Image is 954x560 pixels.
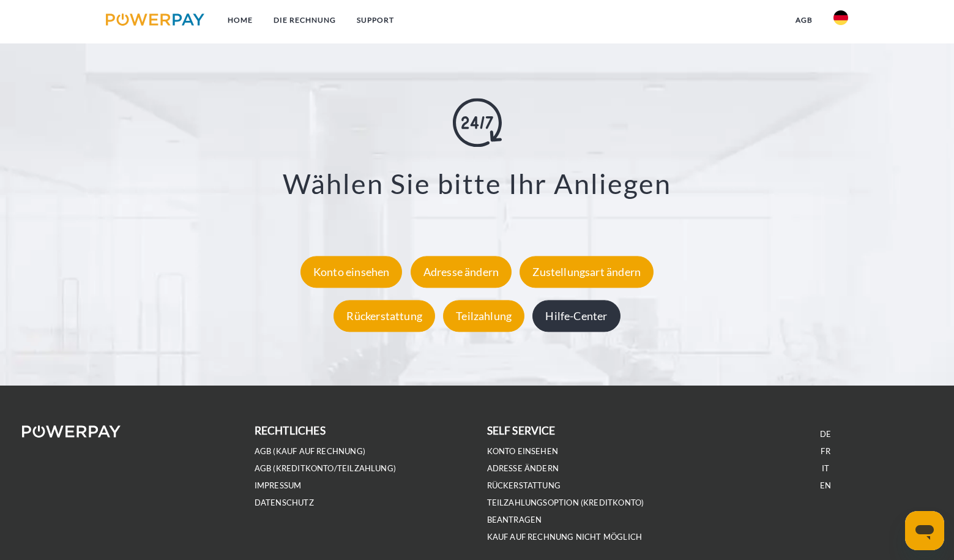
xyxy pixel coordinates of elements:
[263,9,346,31] a: DIE RECHNUNG
[443,300,524,332] div: Teilzahlung
[408,265,515,278] a: Adresse ändern
[300,256,403,288] div: Konto einsehen
[217,9,263,31] a: Home
[255,463,396,474] a: AGB (Kreditkonto/Teilzahlung)
[833,10,848,25] img: de
[487,463,559,474] a: Adresse ändern
[297,265,406,278] a: Konto einsehen
[487,498,644,525] a: Teilzahlungsoption (KREDITKONTO) beantragen
[516,265,657,278] a: Zustellungsart ändern
[22,425,121,438] img: logo-powerpay-white.svg
[106,13,204,26] img: logo-powerpay.svg
[487,446,559,457] a: Konto einsehen
[255,498,314,508] a: DATENSCHUTZ
[487,532,643,542] a: Kauf auf Rechnung nicht möglich
[63,167,891,201] h3: Wählen Sie bitte Ihr Anliegen
[346,9,404,31] a: SUPPORT
[820,480,831,491] a: EN
[255,424,326,437] b: rechtliches
[334,300,435,332] div: Rückerstattung
[529,309,623,323] a: Hilfe-Center
[255,446,365,457] a: AGB (Kauf auf Rechnung)
[532,300,620,332] div: Hilfe-Center
[785,9,823,31] a: agb
[440,309,527,323] a: Teilzahlung
[822,463,829,474] a: IT
[330,309,438,323] a: Rückerstattung
[821,446,830,457] a: FR
[453,99,502,147] img: online-shopping.svg
[820,429,831,439] a: DE
[255,480,302,491] a: IMPRESSUM
[487,480,561,491] a: Rückerstattung
[905,511,944,550] iframe: Schaltfläche zum Öffnen des Messaging-Fensters
[411,256,512,288] div: Adresse ändern
[520,256,654,288] div: Zustellungsart ändern
[487,424,556,437] b: self service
